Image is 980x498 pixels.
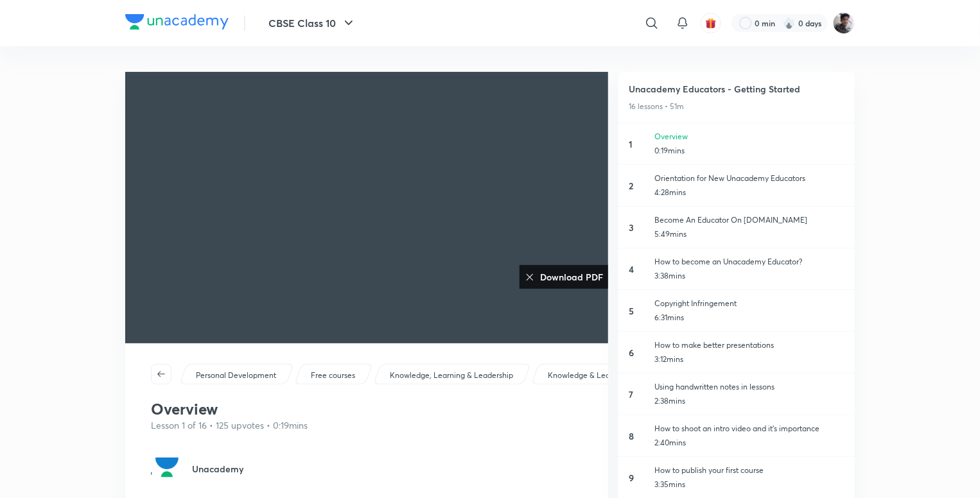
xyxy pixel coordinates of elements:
p: Knowledge & Learning [548,370,628,381]
img: Aryan gupta [833,12,855,34]
img: Company Logo [125,14,229,30]
a: Company Logo [125,14,229,33]
h6: 7 [629,388,647,401]
p: Copyright Infringement [654,298,844,309]
h6: 6 [629,346,647,359]
p: Lesson 1 of 16 • 125 upvotes • 0:19mins [151,418,582,432]
p: How to make better presentations [654,339,844,351]
a: Unacademy Educators - Getting Started [629,82,844,96]
h6: Download PDF [535,270,603,284]
p: 6:31mins [654,312,844,323]
a: Knowledge & Learning [546,370,631,381]
a: 5Copyright Infringement6:31mins [618,290,855,332]
h6: 1 [629,137,647,151]
h6: 3 [629,221,647,234]
a: 8How to shoot an intro video and it’s importance2:40mins [618,415,855,457]
h6: 4 [629,262,647,276]
h6: 5 [629,304,647,318]
p: 3:38mins [654,270,844,282]
p: Knowledge, Learning & Leadership [390,370,513,381]
h6: 2 [629,179,647,193]
p: Personal Development [196,370,276,381]
button: CBSE Class 10 [261,10,364,36]
a: 6How to make better presentations3:12mins [618,332,855,374]
p: How to publish your first course [654,465,844,476]
h6: 9 [629,471,647,485]
p: How to shoot an intro video and it’s importance [654,423,844,434]
p: 2:40mins [654,437,844,449]
a: 2Orientation for New Unacademy Educators4:28mins [618,165,855,207]
p: How to become an Unacademy Educator? [654,256,844,268]
h1: Overview [151,400,582,418]
img: Avatar [151,452,182,483]
p: Overview [654,131,844,142]
a: Personal Development [194,370,279,381]
p: Using handwritten notes in lessons [654,381,844,393]
h6: 8 [629,429,647,443]
p: Orientation for New Unacademy Educators [654,173,844,184]
p: 16 lessons • 51m [629,101,844,112]
a: 1Overview0:19mins [618,123,855,165]
a: 7Using handwritten notes in lessons2:38mins [618,374,855,415]
img: avatar [705,17,717,29]
p: 4:28mins [654,187,844,198]
button: avatar [701,13,721,33]
a: 4How to become an Unacademy Educator?3:38mins [618,248,855,290]
p: 5:49mins [654,228,844,240]
a: 3Become An Educator On [DOMAIN_NAME]5:49mins [618,207,855,248]
p: Become An Educator On [DOMAIN_NAME] [654,214,844,226]
p: 3:12mins [654,354,844,365]
p: Free courses [311,370,355,381]
a: Knowledge, Learning & Leadership [388,370,516,381]
a: Free courses [309,370,358,381]
img: streak [783,17,796,30]
h4: Unacademy [192,452,243,485]
p: 0:19mins [654,145,844,157]
p: 3:35mins [654,479,844,490]
p: 2:38mins [654,395,844,407]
